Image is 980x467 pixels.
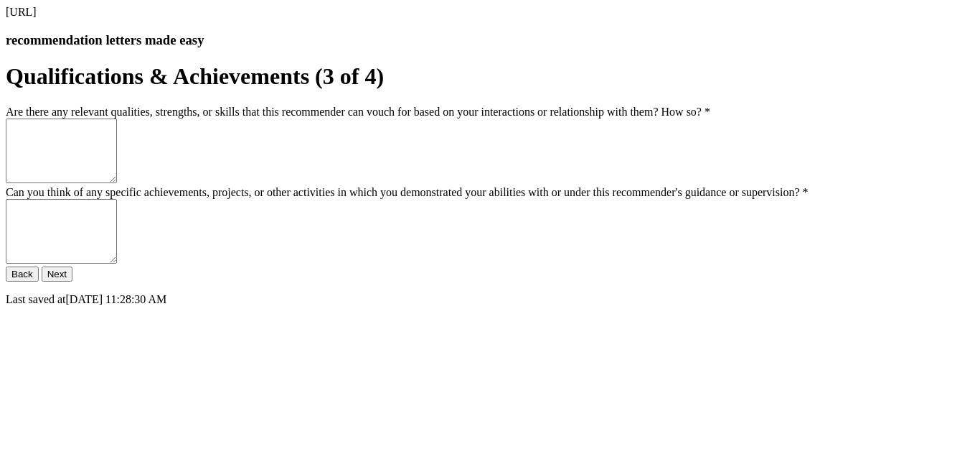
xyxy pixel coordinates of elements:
[6,267,39,282] button: Back
[42,267,72,282] button: Next
[6,106,710,118] label: Are there any relevant qualities, strengths, or skills that this recommender can vouch for based ...
[6,186,809,198] label: Can you think of any specific achievements, projects, or other activities in which you demonstrat...
[6,6,37,18] span: [URL]
[6,293,974,306] p: Last saved at [DATE] 11:28:30 AM
[6,63,974,90] h1: Qualifications & Achievements (3 of 4)
[6,32,974,48] h3: recommendation letters made easy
